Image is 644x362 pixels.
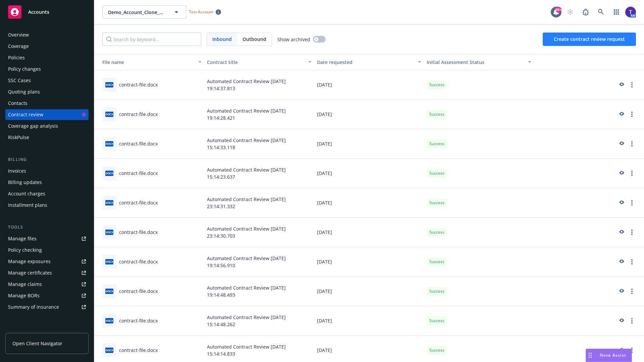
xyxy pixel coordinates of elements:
[628,140,636,148] a: more
[97,59,194,66] div: File name
[5,98,89,109] a: Contacts
[8,290,40,301] div: Manage BORs
[102,33,201,46] input: Search by keyword...
[204,277,314,306] div: Automated Contract Review [DATE] 19:14:48.493
[429,347,444,353] span: Success
[5,256,89,267] a: Manage exposures
[8,188,45,199] div: Account charges
[8,256,51,267] div: Manage exposures
[5,64,89,74] a: Policy changes
[5,279,89,290] a: Manage claims
[617,346,625,354] a: preview
[204,54,314,70] button: Contract title
[554,36,625,42] span: Create contract review request
[610,5,623,19] a: Switch app
[8,52,25,63] div: Policies
[8,233,37,244] div: Manage files
[102,5,186,19] button: Demo_Account_Clone_QA_CR_Tests_Prospect
[617,199,625,207] a: preview
[427,59,484,65] span: Initial Assessment Status
[243,36,266,43] span: Outbound
[8,41,29,52] div: Coverage
[5,3,89,21] a: Accounts
[628,346,636,354] a: more
[579,5,592,19] a: Report a Bug
[207,33,237,46] span: Inbound
[5,166,89,176] a: Invoices
[119,288,158,295] div: contract-file.docx
[119,347,158,354] div: contract-file.docx
[8,121,58,131] div: Coverage gap analysis
[543,33,636,46] button: Create contract review request
[5,267,89,278] a: Manage certificates
[8,132,29,143] div: RiskPulse
[204,247,314,277] div: Automated Contract Review [DATE] 19:14:56.910
[5,52,89,63] a: Policies
[600,352,626,358] span: Nova Assist
[108,9,166,16] span: Demo_Account_Clone_QA_CR_Tests_Prospect
[189,9,213,15] span: Test Account
[5,41,89,52] a: Coverage
[617,140,625,148] a: preview
[314,129,424,159] div: [DATE]
[563,5,577,19] a: Start snowing
[204,100,314,129] div: Automated Contract Review [DATE] 19:14:28.421
[594,5,608,19] a: Search
[8,200,47,210] div: Installment plans
[429,318,444,324] span: Success
[5,302,89,312] a: Summary of insurance
[119,229,158,236] div: contract-file.docx
[8,29,29,40] div: Overview
[5,121,89,131] a: Coverage gap analysis
[628,317,636,325] a: more
[628,199,636,207] a: more
[314,277,424,306] div: [DATE]
[5,177,89,188] a: Billing updates
[429,111,444,117] span: Success
[5,245,89,255] a: Policy checking
[429,170,444,176] span: Success
[555,7,561,13] div: 99+
[5,86,89,97] a: Quoting plans
[119,111,158,118] div: contract-file.docx
[105,318,113,323] span: docx
[8,177,42,188] div: Billing updates
[119,317,158,324] div: contract-file.docx
[12,340,62,347] span: Open Client Navigator
[204,129,314,159] div: Automated Contract Review [DATE] 15:14:33.118
[429,200,444,206] span: Success
[5,290,89,301] a: Manage BORs
[5,188,89,199] a: Account charges
[628,287,636,295] a: more
[314,218,424,247] div: [DATE]
[105,82,113,87] span: docx
[617,228,625,236] a: preview
[5,132,89,143] a: RiskPulse
[8,279,42,290] div: Manage claims
[429,288,444,294] span: Success
[314,70,424,100] div: [DATE]
[5,29,89,40] a: Overview
[314,306,424,336] div: [DATE]
[429,259,444,265] span: Success
[105,230,113,235] span: docx
[5,326,89,333] div: Analytics hub
[8,267,52,278] div: Manage certificates
[5,109,89,120] a: Contract review
[628,169,636,177] a: more
[8,98,28,109] div: Contacts
[429,82,444,88] span: Success
[5,233,89,244] a: Manage files
[207,59,304,66] div: Contract title
[314,54,424,70] button: Date requested
[8,86,40,97] div: Quoting plans
[8,245,42,255] div: Policy checking
[427,59,524,66] div: Toggle SortBy
[119,140,158,147] div: contract-file.docx
[617,258,625,266] a: preview
[429,141,444,147] span: Success
[617,110,625,118] a: preview
[586,349,594,362] div: Drag to move
[5,224,89,231] div: Tools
